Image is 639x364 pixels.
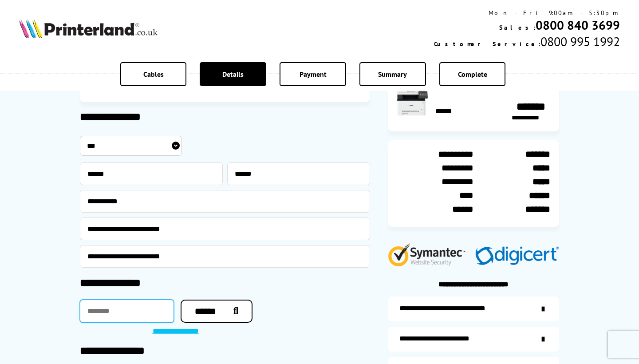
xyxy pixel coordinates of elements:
img: Printerland Logo [19,19,158,38]
span: 0800 995 1992 [540,33,620,50]
a: items-arrive [388,327,559,352]
div: Mon - Fri 9:00am - 5:30pm [434,9,620,17]
span: Complete [458,70,487,79]
span: Payment [300,70,327,79]
span: Details [222,70,244,79]
span: Customer Service: [434,40,540,48]
a: 0800 840 3699 [536,17,620,33]
span: Summary [378,70,407,79]
a: additional-ink [388,297,559,321]
span: Sales: [499,24,536,32]
span: Cables [143,70,164,79]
